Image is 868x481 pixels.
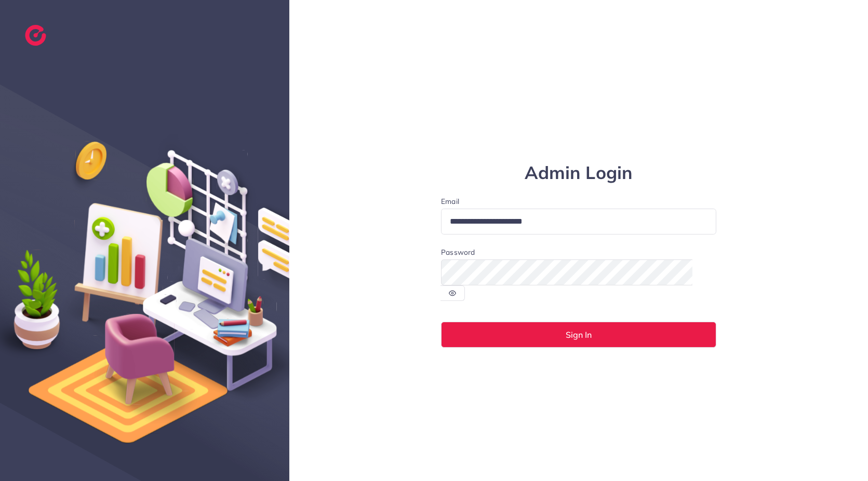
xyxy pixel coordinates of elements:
[566,331,592,339] span: Sign In
[441,196,716,207] label: Email
[441,162,716,184] h1: Admin Login
[441,247,475,257] label: Password
[25,25,46,46] img: logo
[441,322,716,348] button: Sign In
